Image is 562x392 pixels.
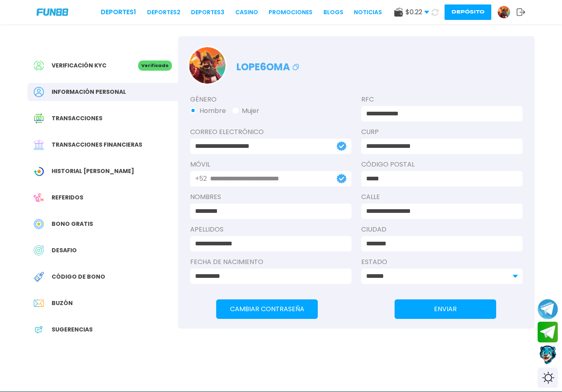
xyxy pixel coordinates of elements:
[406,7,429,17] span: $ 0.22
[28,162,178,180] a: Wagering TransactionHistorial [PERSON_NAME]
[34,272,44,282] img: Redeem Bonus
[361,127,523,137] label: CURP
[538,322,558,343] button: Join telegram
[190,127,352,137] label: Correo electrónico
[52,220,93,228] span: Bono Gratis
[34,166,44,176] img: Wagering Transaction
[34,245,44,256] img: Challenge
[28,294,178,312] a: InboxBuzón
[190,106,226,116] button: Hombre
[52,325,93,334] span: Sugerencias
[323,8,343,17] a: BLOGS
[232,106,259,116] button: Mujer
[497,6,516,19] a: Avatar
[190,257,352,267] label: Fecha de Nacimiento
[34,113,44,123] img: Transaction History
[52,246,77,255] span: DESAFIO
[28,136,178,154] a: Financial TransactionTransacciones financieras
[52,114,102,123] span: Transacciones
[28,109,178,128] a: Transaction HistoryTransacciones
[445,4,491,20] button: Depósito
[52,299,73,308] span: Buzón
[28,56,178,75] a: Verificación KYCVerificado
[52,88,126,96] span: Información personal
[237,56,301,74] p: lope6oma
[34,87,44,97] img: Personal
[395,299,496,319] button: ENVIAR
[190,95,352,104] label: Género
[28,241,178,260] a: ChallengeDESAFIO
[34,325,44,335] img: App Feedback
[52,167,134,175] span: Historial [PERSON_NAME]
[361,257,523,267] label: Estado
[195,174,207,184] p: +52
[52,61,106,70] span: Verificación KYC
[34,140,44,150] img: Financial Transaction
[28,215,178,233] a: Free BonusBono Gratis
[34,193,44,203] img: Referral
[190,160,352,169] label: Móvil
[34,298,44,308] img: Inbox
[191,8,224,17] a: Deportes3
[37,9,68,15] img: Company Logo
[361,192,523,202] label: Calle
[190,192,352,202] label: NOMBRES
[28,268,178,286] a: Redeem BonusCódigo de bono
[28,188,178,207] a: ReferralReferidos
[190,225,352,234] label: APELLIDOS
[235,8,258,17] a: CASINO
[101,7,136,17] a: Deportes1
[538,368,558,388] div: Switch theme
[269,8,312,17] a: Promociones
[52,193,83,202] span: Referidos
[538,344,558,366] button: Contact customer service
[34,219,44,229] img: Free Bonus
[498,6,510,18] img: Avatar
[147,8,180,17] a: Deportes2
[538,299,558,320] button: Join telegram channel
[138,61,172,71] p: Verificado
[189,47,226,84] img: Avatar
[28,83,178,101] a: PersonalInformación personal
[361,95,523,104] label: RFC
[361,160,523,169] label: Código Postal
[28,321,178,339] a: App FeedbackSugerencias
[361,225,523,234] label: Ciudad
[52,141,142,149] span: Transacciones financieras
[216,299,318,319] button: Cambiar Contraseña
[354,8,382,17] a: NOTICIAS
[52,273,105,281] span: Código de bono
